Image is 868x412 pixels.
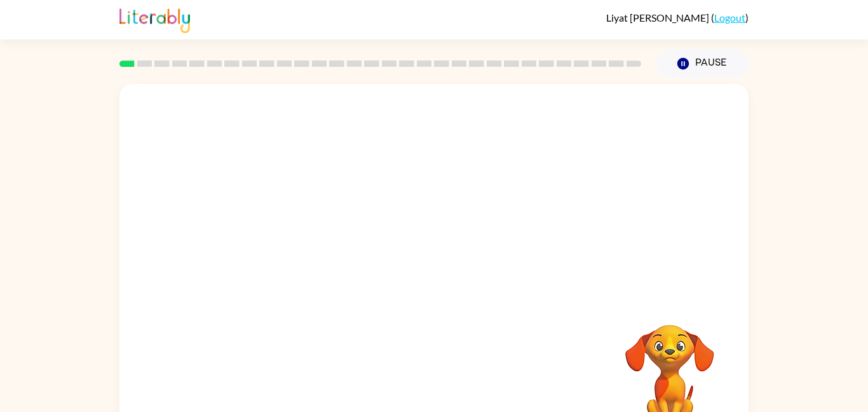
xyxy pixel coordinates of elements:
[606,11,749,24] div: ( )
[119,5,190,33] img: Literably
[714,11,745,24] a: Logout
[606,11,711,24] span: Liyat [PERSON_NAME]
[656,49,749,78] button: Pause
